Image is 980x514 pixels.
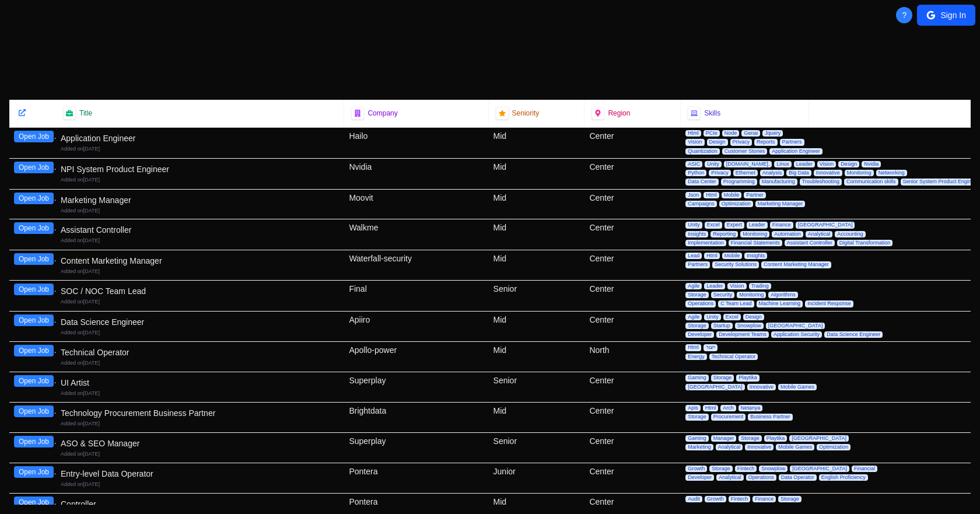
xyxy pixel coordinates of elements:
span: Storage [709,466,733,472]
span: Innovative [747,384,776,390]
span: Nvidia [862,161,881,167]
div: UI Artist [61,377,339,389]
span: Networking [876,170,907,176]
span: Manager [711,435,737,442]
span: Snowplow [735,323,764,329]
button: Open Job [14,131,54,142]
span: Analytical [716,444,743,450]
div: Center [584,403,681,432]
span: Energy [685,354,707,360]
div: Center [584,463,681,493]
div: Added on [DATE] [61,237,339,244]
span: Business Partner [748,414,793,420]
span: Security [711,292,735,298]
span: Partner [744,192,766,198]
div: Senior [489,281,585,311]
div: Waterfall-security [344,250,488,280]
div: Mid [489,128,585,158]
span: Growth [685,466,707,472]
span: Jquery [762,130,783,137]
div: Mid [489,403,585,432]
span: Gaming [685,435,709,442]
span: Reports [754,139,778,145]
div: Mid [489,219,585,250]
div: Added on [DATE] [61,268,339,275]
div: NPI System Product Engineer [61,163,339,175]
div: Marketing Manager [61,194,339,206]
span: Storage [711,375,734,381]
span: Data Center [685,179,719,185]
span: Machine Learning [757,300,803,307]
span: Html [704,253,720,259]
div: Technology Procurement Business Partner [61,407,339,419]
div: Mid [489,250,585,280]
div: Center [584,219,681,250]
div: Apollo-power [344,342,488,372]
span: Operations [685,300,716,307]
span: Marketing [685,444,713,450]
div: Technical Operator [61,347,339,358]
span: Optimization [817,444,850,450]
span: Python [685,170,706,176]
div: Walkme [344,219,488,250]
span: Snowplow [685,505,714,511]
div: Superplay [344,372,488,402]
div: Brightdata [344,403,488,432]
div: Mid [489,342,585,372]
span: Communication skills [844,179,898,185]
span: Innovative [814,170,842,176]
span: Json [685,192,701,198]
div: Center [584,250,681,280]
span: Genai [741,130,760,137]
span: Innovative [745,444,773,450]
span: Unity [704,314,721,320]
div: Added on [DATE] [61,420,339,428]
span: Automation [772,231,803,237]
div: Center [584,433,681,463]
div: Nvidia [344,159,488,189]
span: [GEOGRAPHIC_DATA] [790,466,849,472]
span: Excel [705,222,722,228]
span: Application Engineer [769,148,822,155]
span: [GEOGRAPHIC_DATA] [789,435,849,442]
div: Controller [61,498,339,510]
button: Sign In [917,5,975,26]
span: Technical Operator [709,354,758,360]
span: Quantization [685,148,720,155]
span: ? [902,9,907,21]
span: Expert [724,222,744,228]
div: Center [584,128,681,158]
button: Open Job [14,222,54,234]
span: Partners [780,139,804,145]
span: Storage [778,496,801,502]
span: Playtika [764,435,787,442]
span: [DOMAIN_NAME]. [724,161,772,167]
div: Data Science Engineer [61,316,339,328]
button: Open Job [14,253,54,265]
span: Application Security [771,331,822,338]
span: Unity [705,161,722,167]
span: Procurement [711,414,746,420]
span: Html [685,130,701,137]
span: Html [703,192,719,198]
span: Partners [685,261,710,268]
div: Content Marketing Manager [61,255,339,267]
span: Ethernet [733,170,758,176]
span: PCIe [703,130,720,137]
span: Big Data [786,170,811,176]
div: Added on [DATE] [61,390,339,397]
span: Fintech [729,496,751,502]
div: Added on [DATE] [61,176,339,184]
span: Insights [744,253,767,259]
span: Html [685,344,701,351]
span: Incident Response [805,300,853,307]
span: Marketing Manager [755,201,806,207]
button: Open Job [14,436,54,447]
span: Storage [685,292,709,298]
div: Center [584,159,681,189]
span: Customer Stories [722,148,768,155]
div: Added on [DATE] [61,207,339,215]
span: Monitoring [740,231,769,237]
span: Html [703,405,719,411]
span: Data Operator [779,474,817,481]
